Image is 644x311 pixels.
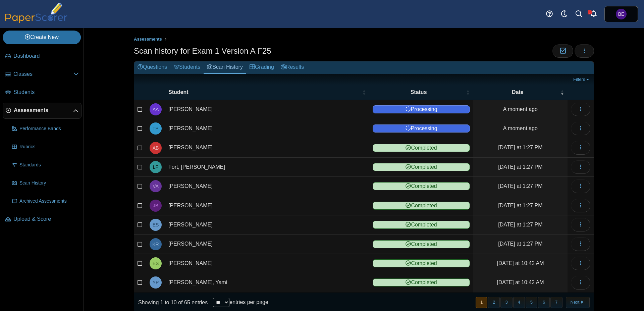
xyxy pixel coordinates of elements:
time: Sep 22, 2025 at 10:42 AM [497,279,544,285]
span: Date [477,89,559,96]
a: Performance Bands [9,121,82,137]
button: Next [566,297,590,308]
span: Scan History [19,180,79,187]
span: Student : Activate to sort [362,89,366,96]
td: [PERSON_NAME] [165,119,369,138]
a: Assessments [132,35,164,44]
span: Ayla Bitcon [153,146,159,150]
span: Abrahim Arif [153,107,159,112]
a: Alerts [586,7,601,21]
a: Results [277,61,307,74]
span: Terryon Parker [153,126,159,131]
h1: Scan history for Exam 1 Version A F25 [134,45,271,57]
span: Ben England [618,12,625,16]
span: Completed [373,221,470,229]
span: Rubrics [19,144,79,150]
span: Upload & Score [13,215,79,223]
span: Completed [373,240,470,248]
span: Date : Activate to remove sorting [560,89,564,96]
time: Sep 22, 2025 at 10:42 AM [497,260,544,266]
span: Valeria Avila [153,184,159,189]
button: 7 [550,297,562,308]
span: Completed [373,278,470,287]
span: Standards [19,162,79,168]
span: Classes [13,70,73,78]
span: Completed [373,163,470,171]
td: [PERSON_NAME] [165,138,369,157]
span: Completed [373,202,470,210]
time: Sep 24, 2025 at 1:27 PM [498,183,542,189]
span: Completed [373,259,470,267]
td: [PERSON_NAME] [165,177,369,196]
button: 3 [500,297,512,308]
button: 6 [538,297,550,308]
button: 1 [476,297,487,308]
a: Rubrics [9,139,82,155]
span: Jack Brau [153,203,158,208]
span: Ella Schilling [153,222,159,227]
span: Ben England [616,9,627,19]
td: [PERSON_NAME] [165,100,369,119]
span: Assessments [14,107,73,114]
nav: pagination [475,297,590,308]
td: Fort, [PERSON_NAME] [165,158,369,177]
span: Processing [373,105,470,113]
time: Sep 24, 2025 at 1:27 PM [498,164,542,170]
span: Completed [373,182,470,190]
time: Sep 26, 2025 at 11:13 AM [503,106,538,112]
span: Status [373,89,465,96]
td: [PERSON_NAME] [165,196,369,215]
span: Student [168,89,361,96]
a: Upload & Score [3,211,82,227]
a: Students [170,61,204,74]
label: entries per page [229,299,268,305]
a: Scan History [204,61,246,74]
span: Performance Bands [19,125,79,132]
span: Dashboard [13,52,79,60]
button: 2 [488,297,500,308]
td: [PERSON_NAME] [165,254,369,273]
span: Yami Panchal [153,280,159,285]
img: PaperScorer [3,3,70,23]
button: 4 [513,297,525,308]
span: Assessments [134,37,162,42]
a: Archived Assessments [9,193,82,209]
time: Sep 24, 2025 at 1:27 PM [498,241,542,247]
time: Sep 24, 2025 at 1:27 PM [498,145,542,150]
a: Scan History [9,175,82,191]
a: Students [3,85,82,101]
span: Students [13,89,79,96]
a: Assessments [3,103,82,119]
span: Kira Rhyce [152,242,159,247]
a: Classes [3,66,82,83]
a: PaperScorer [3,18,70,24]
span: Processing [373,124,470,133]
time: Sep 26, 2025 at 11:13 AM [503,125,538,131]
a: Questions [134,61,170,74]
span: Completed [373,144,470,152]
span: Emma Slovak [153,261,159,266]
a: Filters [572,76,592,83]
td: [PERSON_NAME], Yami [165,273,369,292]
a: Create New [3,31,81,44]
a: Standards [9,157,82,173]
td: [PERSON_NAME] [165,215,369,235]
span: Archived Assessments [19,198,79,205]
time: Sep 24, 2025 at 1:27 PM [498,222,542,227]
span: Lena Fort [153,165,158,169]
span: Status : Activate to sort [466,89,470,96]
a: Grading [246,61,277,74]
button: 5 [526,297,537,308]
a: Ben England [604,6,638,22]
td: [PERSON_NAME] [165,235,369,254]
a: Dashboard [3,48,82,64]
time: Sep 24, 2025 at 1:27 PM [498,203,542,208]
